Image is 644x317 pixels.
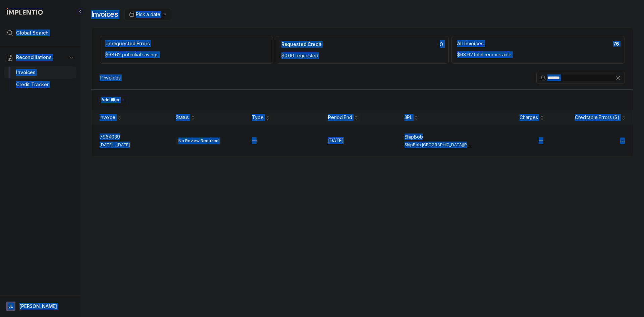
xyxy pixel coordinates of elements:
[16,54,52,61] span: Reconciliations
[281,41,322,48] p: Requested Credit
[100,74,121,81] p: 1 invoices
[19,303,57,310] p: [PERSON_NAME]
[4,65,76,92] div: Reconciliations
[101,97,120,103] p: Add filter
[125,8,171,21] button: Date Range Picker
[328,137,343,144] p: [DATE]
[457,51,619,58] p: $68.62 total recoverable
[100,36,625,63] ul: Action Tab Group
[252,137,257,144] p: —
[16,30,49,36] span: Global Search
[405,114,413,121] div: 3PL
[405,142,473,148] p: ShipBob [GEOGRAPHIC_DATA][PERSON_NAME]
[9,66,71,78] div: Invoices
[100,134,120,140] p: 7964039
[100,114,115,121] div: Invoice
[4,50,76,65] button: Reconciliations
[129,11,160,18] search: Date Range Picker
[98,95,128,105] button: Filter Chip Add filter
[105,51,267,58] p: $68.62 potential savings
[100,142,130,148] p: [DATE] – [DATE]
[76,7,85,15] div: Collapse Icon
[620,138,625,144] span: —
[100,74,121,81] div: Remaining page entries
[405,134,423,140] p: ShipBob
[91,10,118,19] h4: Invoices
[6,302,15,311] span: User initials
[6,302,74,311] button: User initials[PERSON_NAME]
[575,114,620,121] div: Creditable Errors ($)
[281,52,443,59] p: $0.00 requested
[457,40,483,47] p: All Invoices
[539,137,543,144] p: —
[105,40,150,47] p: Unrequested Errors
[9,78,71,91] div: Credit Tracker
[98,95,626,105] ul: Filter Group
[281,40,443,48] div: 0
[252,114,263,121] div: Type
[176,114,189,121] div: Status
[520,114,538,121] div: Charges
[613,41,619,47] h6: 76
[328,114,352,121] div: Period End
[176,137,221,145] div: No Review Required
[136,11,160,17] span: Pick a date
